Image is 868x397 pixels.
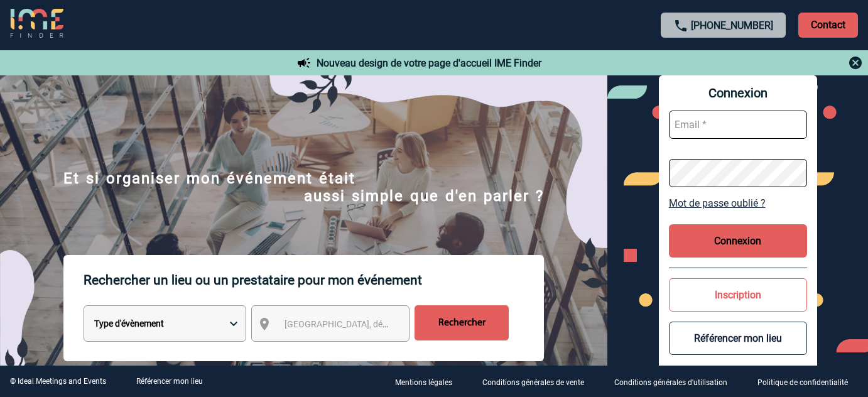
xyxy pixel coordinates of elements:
img: call-24-px.png [673,18,688,33]
button: Référencer mon lieu [669,322,807,355]
a: Politique de confidentialité [747,376,868,388]
p: Conditions générales d'utilisation [614,378,727,387]
input: Email * [669,111,807,139]
button: Inscription [669,278,807,312]
p: Mentions légales [395,378,452,387]
span: Connexion [669,85,807,101]
p: Rechercher un lieu ou un prestataire pour mon événement [84,255,544,305]
span: [GEOGRAPHIC_DATA], département, région... [285,319,459,329]
p: Politique de confidentialité [757,378,848,387]
p: Contact [798,13,858,38]
p: Conditions générales de vente [482,378,584,387]
a: Mot de passe oublié ? [669,197,807,209]
div: © Ideal Meetings and Events [10,377,106,386]
a: Conditions générales de vente [472,376,604,388]
a: Mentions légales [385,376,472,388]
a: [PHONE_NUMBER] [691,19,773,31]
input: Rechercher [415,305,509,340]
button: Connexion [669,224,807,258]
a: Référencer mon lieu [136,377,203,386]
a: Conditions générales d'utilisation [604,376,747,388]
